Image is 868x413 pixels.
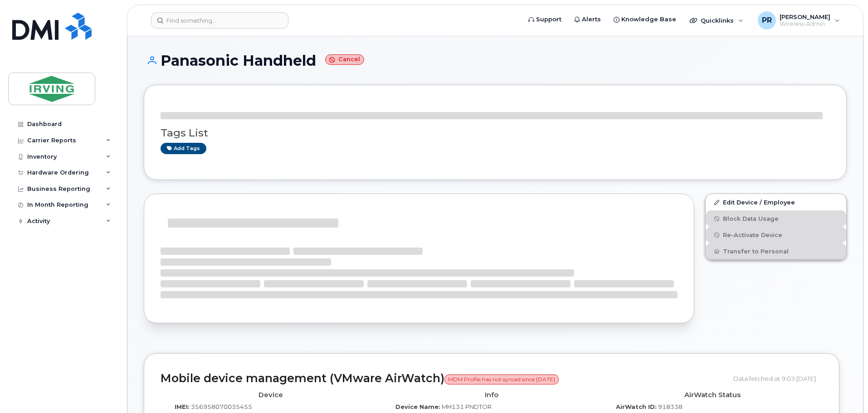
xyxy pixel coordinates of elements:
button: Re-Activate Device [706,227,846,243]
button: Transfer to Personal [706,243,846,259]
span: 356958070035455 [191,403,252,410]
h1: Panasonic Handheld [144,53,847,68]
span: MDM Profile has not synced since [DATE] [444,374,559,384]
span: 918338 [658,403,683,410]
small: Cancel [325,54,364,65]
button: Block Data Usage [706,210,846,227]
h4: Device [167,391,375,399]
span: Re-Activate Device [723,232,782,238]
span: MH131 PNDTOR [442,403,492,410]
label: AirWatch ID: [616,403,657,411]
a: Edit Device / Employee [706,194,846,210]
a: Add tags [161,143,206,154]
h3: Tags List [161,127,830,139]
h4: AirWatch Status [609,391,816,399]
label: IMEI: [175,403,190,411]
div: Data fetched at 9:03 [DATE] [733,370,823,387]
h2: Mobile device management (VMware AirWatch) [161,372,727,385]
h4: Info [388,391,595,399]
label: Device Name: [395,403,440,411]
